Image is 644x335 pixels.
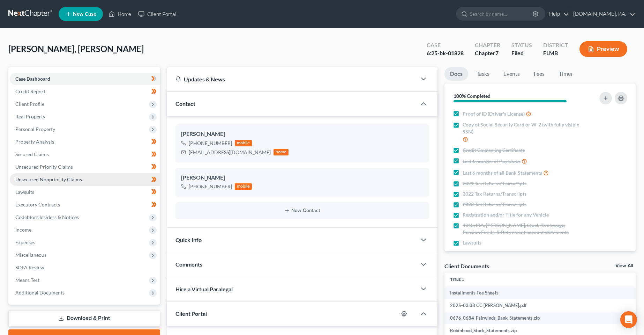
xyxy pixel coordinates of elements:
[15,76,50,82] span: Case Dashboard
[543,49,568,57] div: FLMB
[73,12,96,17] span: New Case
[463,147,525,154] span: Credit Counseling Certificate
[615,263,633,268] a: View All
[175,261,202,268] span: Comments
[444,67,468,81] a: Docs
[10,173,160,186] a: Unsecured Nonpriority Claims
[463,222,582,236] span: 401k, IRA, [PERSON_NAME], Stock/Brokerage, Pension Funds, & Retirement account statements
[10,186,160,198] a: Lawsuits
[10,148,160,161] a: Secured Claims
[495,50,499,56] span: 7
[189,149,271,156] div: [EMAIL_ADDRESS][DOMAIN_NAME]
[181,208,424,213] button: New Contact
[427,49,464,57] div: 6:25-bk-01828
[235,183,252,190] div: mobile
[10,261,160,274] a: SOFA Review
[15,164,73,170] span: Unsecured Priority Claims
[15,214,79,220] span: Codebtors Insiders & Notices
[463,158,521,165] span: Last 6 months of Pay Stubs
[181,130,424,138] div: [PERSON_NAME]
[15,264,44,270] span: SOFA Review
[463,180,526,187] span: 2021 Tax Returns/Transcripts
[10,73,160,85] a: Case Dashboard
[620,311,637,328] div: Open Intercom Messenger
[15,277,39,283] span: Means Test
[8,310,160,327] a: Download & Print
[10,136,160,148] a: Property Analysis
[10,198,160,211] a: Executory Contracts
[175,100,195,107] span: Contact
[15,139,54,145] span: Property Analysis
[463,121,582,135] span: Copy of Social Security Card or W-2 (with fully visible SSN)
[274,149,289,155] div: home
[463,169,542,176] span: Last 6 months of all Bank Statements
[15,101,44,107] span: Client Profile
[454,93,491,99] strong: 100% Completed
[463,250,569,257] span: Profit & Loss Statement for Bear & Honey Bakery
[450,277,465,282] a: Titleunfold_more
[546,8,569,20] a: Help
[543,41,568,49] div: District
[15,114,45,119] span: Real Property
[470,7,534,20] input: Search by name...
[175,310,207,317] span: Client Portal
[511,49,532,57] div: Filed
[444,262,489,270] div: Client Documents
[10,161,160,173] a: Unsecured Priority Claims
[181,174,424,182] div: [PERSON_NAME]
[8,44,144,54] span: [PERSON_NAME], [PERSON_NAME]
[528,67,551,81] a: Fees
[498,67,525,81] a: Events
[105,8,135,20] a: Home
[463,190,526,197] span: 2022 Tax Returns/Transcripts
[553,67,578,81] a: Timer
[463,239,481,246] span: Lawsuits
[15,151,49,157] span: Secured Claims
[579,41,627,57] button: Preview
[175,75,408,83] div: Updates & News
[135,8,180,20] a: Client Portal
[511,41,532,49] div: Status
[189,140,232,147] div: [PHONE_NUMBER]
[15,126,55,132] span: Personal Property
[471,67,495,81] a: Tasks
[15,189,34,195] span: Lawsuits
[15,88,45,94] span: Credit Report
[15,176,82,182] span: Unsecured Nonpriority Claims
[15,202,60,207] span: Executory Contracts
[427,41,464,49] div: Case
[189,183,232,190] div: [PHONE_NUMBER]
[461,278,465,282] i: unfold_more
[475,49,500,57] div: Chapter
[15,239,35,245] span: Expenses
[463,211,549,218] span: Registration and/or Title for any Vehicle
[570,8,635,20] a: [DOMAIN_NAME], P.A.
[15,290,65,296] span: Additional Documents
[235,140,252,146] div: mobile
[463,110,525,117] span: Proof of ID (Driver's License)
[463,201,526,208] span: 2023 Tax Returns/Transcripts
[15,252,46,258] span: Miscellaneous
[15,227,31,233] span: Income
[175,236,202,243] span: Quick Info
[475,41,500,49] div: Chapter
[175,286,233,292] span: Hire a Virtual Paralegal
[10,85,160,98] a: Credit Report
